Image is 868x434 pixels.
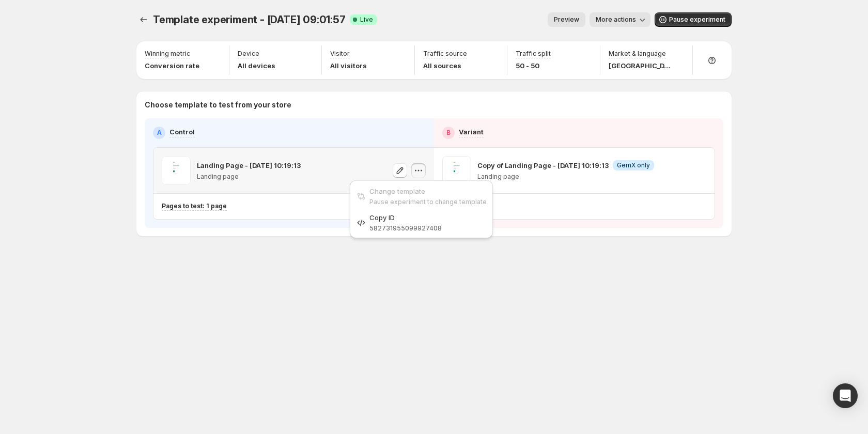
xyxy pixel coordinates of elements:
[833,383,858,408] div: Open Intercom Messenger
[136,12,151,27] button: Experiments
[369,212,487,223] div: Copy ID
[169,127,195,137] p: Control
[157,129,162,137] h2: A
[238,50,259,58] p: Device
[459,127,484,137] p: Variant
[590,12,650,27] button: More actions
[238,60,275,71] p: All devices
[353,210,490,235] button: Copy ID582731955099927408
[609,50,666,58] p: Market & language
[369,224,442,232] span: 582731955099927408
[360,16,373,24] span: Live
[446,129,451,137] h2: B
[669,16,725,24] span: Pause experiment
[423,50,467,58] p: Traffic source
[617,161,650,169] span: GemX only
[197,160,301,171] p: Landing Page - [DATE] 10:19:13
[330,60,367,71] p: All visitors
[145,50,190,58] p: Winning metric
[369,198,487,206] span: Pause experiment to change template
[596,16,636,24] span: More actions
[548,12,585,27] button: Preview
[369,186,487,196] div: Change template
[353,183,490,209] button: Change templatePause experiment to change template
[162,156,191,185] img: Landing Page - Nov 29, 10:19:13
[655,12,732,27] button: Pause experiment
[609,60,671,71] p: [GEOGRAPHIC_DATA]
[516,60,551,71] p: 50 - 50
[477,160,609,171] p: Copy of Landing Page - [DATE] 10:19:13
[153,13,346,26] span: Template experiment - [DATE] 09:01:57
[554,16,579,24] span: Preview
[145,60,199,71] p: Conversion rate
[197,173,301,181] p: Landing page
[442,156,471,185] img: Copy of Landing Page - Nov 29, 10:19:13
[516,50,551,58] p: Traffic split
[145,100,723,110] p: Choose template to test from your store
[330,50,350,58] p: Visitor
[477,173,654,181] p: Landing page
[162,202,227,210] p: Pages to test: 1 page
[423,60,467,71] p: All sources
